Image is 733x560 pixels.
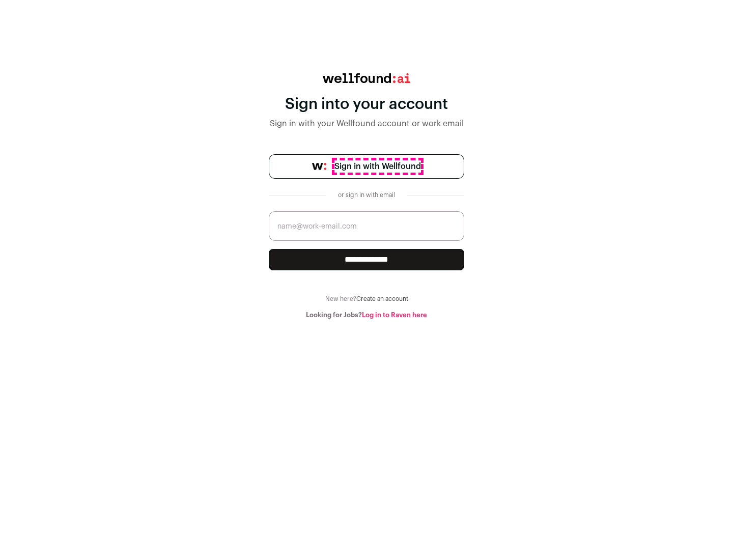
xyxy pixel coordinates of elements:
[356,296,408,302] a: Create an account
[312,163,326,170] img: wellfound-symbol-flush-black-fb3c872781a75f747ccb3a119075da62bfe97bd399995f84a933054e44a575c4.png
[334,191,399,199] div: or sign in with email
[269,295,464,303] div: New here?
[362,312,427,318] a: Log in to Raven here
[269,311,464,319] div: Looking for Jobs?
[269,211,464,241] input: name@work-email.com
[334,160,421,173] span: Sign in with Wellfound
[269,95,464,114] div: Sign into your account
[323,73,410,83] img: wellfound:ai
[269,118,464,130] div: Sign in with your Wellfound account or work email
[269,154,464,179] a: Sign in with Wellfound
